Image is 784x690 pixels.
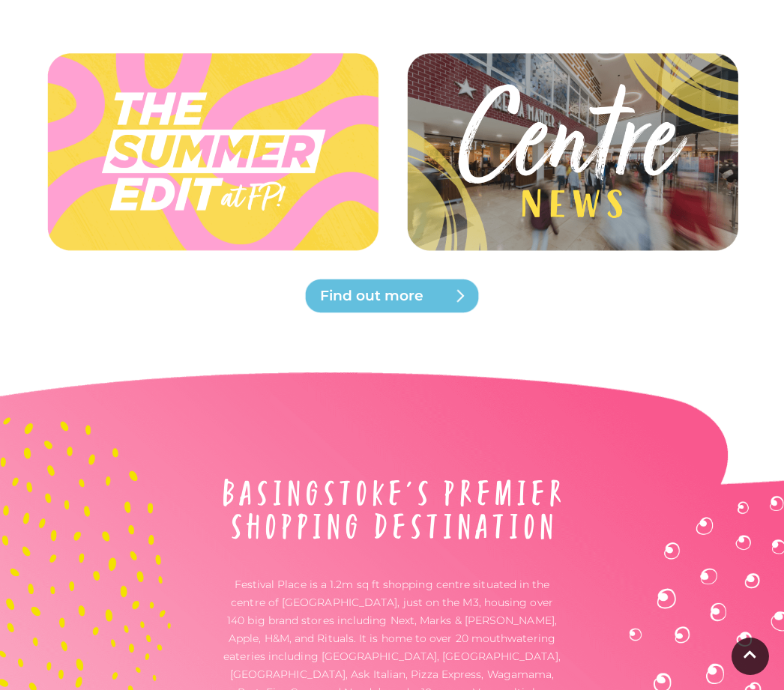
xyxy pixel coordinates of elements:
[43,51,381,254] img: Latest news
[403,76,741,227] img: Latest news
[223,479,561,539] img: About Festival Place
[43,76,381,227] img: Latest news
[403,51,741,254] img: Latest news
[320,285,500,306] span: Find out more
[302,278,482,314] a: Find out more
